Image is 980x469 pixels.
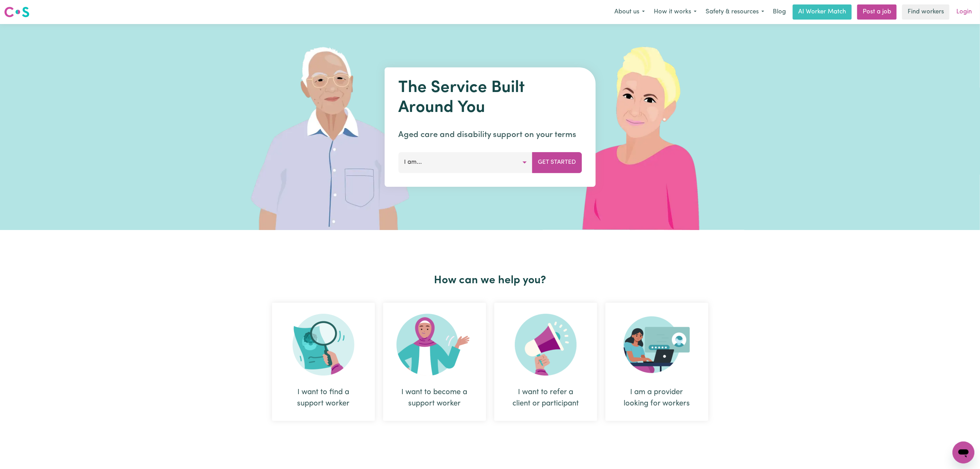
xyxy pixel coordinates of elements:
[4,6,29,18] img: Careseekers logo
[649,5,701,19] button: How it works
[624,314,690,376] img: Provider
[701,5,769,19] button: Safety & resources
[605,303,708,421] div: I am a provider looking for workers
[902,4,949,20] a: Find workers
[515,314,577,376] img: Refer
[793,4,852,20] a: AI Worker Match
[610,5,649,19] button: About us
[272,303,375,421] div: I want to find a support worker
[952,4,976,20] a: Login
[383,303,486,421] div: I want to become a support worker
[293,314,354,376] img: Search
[397,314,473,376] img: Become Worker
[622,387,692,409] div: I am a provider looking for workers
[953,442,975,464] iframe: Button to launch messaging window, conversation in progress
[769,4,790,20] a: Blog
[398,152,532,173] button: I am...
[288,387,358,409] div: I want to find a support worker
[857,4,897,20] a: Post a job
[532,152,582,173] button: Get Started
[268,274,712,287] h2: How can we help you?
[398,129,582,141] p: Aged care and disability support on your terms
[511,387,581,409] div: I want to refer a client or participant
[400,387,470,409] div: I want to become a support worker
[398,78,582,118] h1: The Service Built Around You
[4,4,29,20] a: Careseekers logo
[494,303,597,421] div: I want to refer a client or participant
